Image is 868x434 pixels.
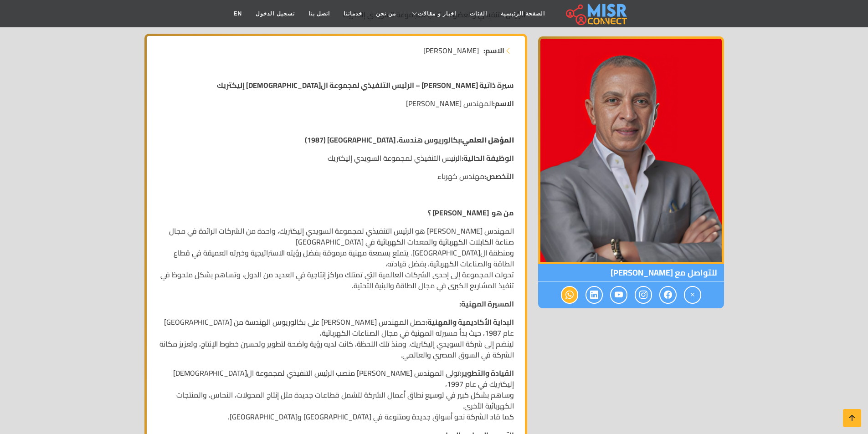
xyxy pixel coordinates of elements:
[423,45,479,56] span: [PERSON_NAME]
[484,169,514,183] strong: التخصص:
[369,5,403,22] a: من نحن
[428,206,514,220] strong: من هو [PERSON_NAME] ؟
[538,264,724,281] span: للتواصل مع [PERSON_NAME]
[302,5,337,22] a: اتصل بنا
[403,5,463,22] a: اخبار و مقالات
[460,133,514,147] strong: المؤهل العلمي:
[566,2,627,25] img: main.misr_connect
[460,366,514,380] strong: القيادة والتطوير:
[494,5,552,22] a: الصفحة الرئيسية
[227,5,249,22] a: EN
[493,97,514,110] strong: الاسم:
[158,368,514,422] p: تولى المهندس [PERSON_NAME] منصب الرئيس التنفيذي لمجموعة ال[DEMOGRAPHIC_DATA] إليكتريك في عام 1997...
[305,133,514,147] strong: بكالوريوس هندسة، [GEOGRAPHIC_DATA] (1987)
[158,225,514,291] p: المهندس [PERSON_NAME] هو الرئيس التنفيذي لمجموعة السويدي إليكتريك، واحدة من الشركات الرائدة في مج...
[158,153,514,163] p: الرئيس التنفيذي لمجموعة السويدي إليكتريك
[483,45,504,56] strong: الاسم:
[217,78,514,92] strong: سيرة ذاتية [PERSON_NAME] – الرئيس التنفيذي لمجموعة ال[DEMOGRAPHIC_DATA] إليكتريك
[249,5,301,22] a: تسجيل الدخول
[538,36,724,264] img: أحمد السويدي
[426,315,514,329] strong: البداية الأكاديمية والمهنية:
[463,5,494,22] a: الفئات
[459,297,514,311] strong: المسيرة المهنية:
[462,151,514,165] strong: الوظيفة الحالية:
[158,317,514,360] p: حصل المهندس [PERSON_NAME] على بكالوريوس الهندسة من [GEOGRAPHIC_DATA] عام 1987، حيث بدأ مسيرته الم...
[418,10,456,18] span: اخبار و مقالات
[158,171,514,182] p: مهندس كهرباء
[337,5,369,22] a: خدماتنا
[158,98,514,109] p: المهندس [PERSON_NAME]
